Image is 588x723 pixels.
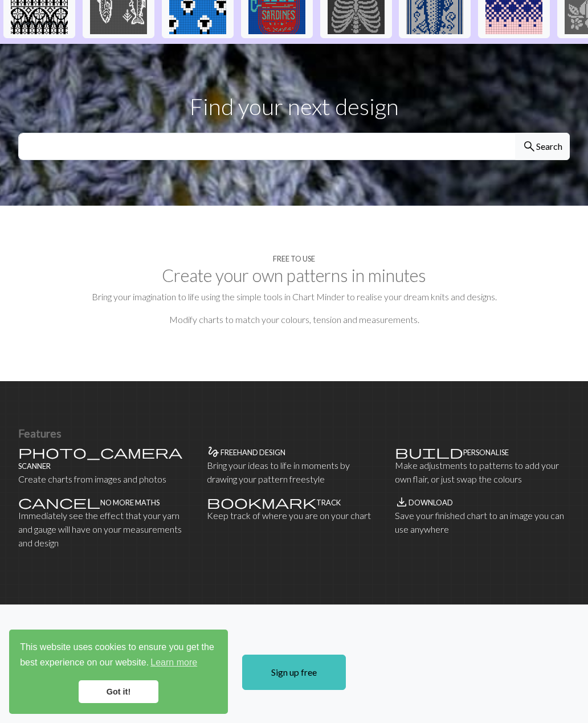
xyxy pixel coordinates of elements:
p: Save your finished chart to an image you can use anywhere [395,509,570,536]
p: Bring your ideas to life in moments by drawing your pattern freestyle [207,459,382,486]
h4: Free to use [273,255,315,263]
button: Search [515,133,570,160]
span: This website uses cookies to ensure you get the best experience on our website. [20,640,217,671]
div: cookieconsent [9,630,228,714]
h4: Track [316,499,341,507]
h4: Personalise [463,448,509,457]
a: learn more about cookies [149,654,199,671]
p: Find your next design [18,89,570,124]
a: Sign up free [242,655,346,690]
h4: Freehand design [220,448,285,457]
span: search [522,138,536,154]
h3: Features [18,427,570,440]
span: build [395,444,463,460]
span: bookmark [207,494,316,510]
h4: No more maths [100,499,160,507]
p: Create charts from images and photos [18,472,193,486]
p: Immediately see the effect that your yarn and gauge will have on your measurements and design [18,509,193,550]
a: dismiss cookie message [79,680,158,703]
h4: Download [409,499,453,507]
p: Modify charts to match your colours, tension and measurements. [18,313,570,326]
span: save_alt [395,494,409,510]
span: cancel [18,494,100,510]
span: photo_camera [18,444,182,460]
h2: Create your own patterns in minutes [18,265,570,286]
p: Bring your imagination to life using the simple tools in Chart Minder to realise your dream knits... [18,290,570,304]
span: gesture [207,444,220,460]
h4: Scanner [18,462,51,471]
p: Keep track of where you are on your chart [207,509,382,522]
p: Make adjustments to patterns to add your own flair, or just swap the colours [395,459,570,486]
